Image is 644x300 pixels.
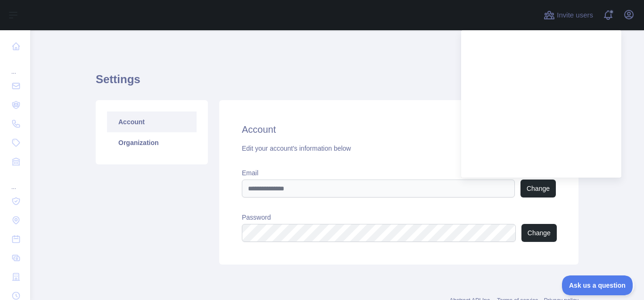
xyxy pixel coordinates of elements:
button: Change [521,224,557,242]
a: Organization [107,132,197,153]
div: ... [8,172,23,191]
button: Invite users [542,8,595,23]
label: Email [242,168,556,178]
div: ... [8,57,23,76]
a: Account [107,111,197,132]
button: Change [520,180,556,197]
iframe: Toggle Customer Support [562,275,635,295]
span: Invite users [557,10,593,21]
label: Password [242,213,556,222]
div: Edit your account's information below [242,144,556,153]
h1: Settings [96,72,578,94]
h2: Account [242,123,556,136]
